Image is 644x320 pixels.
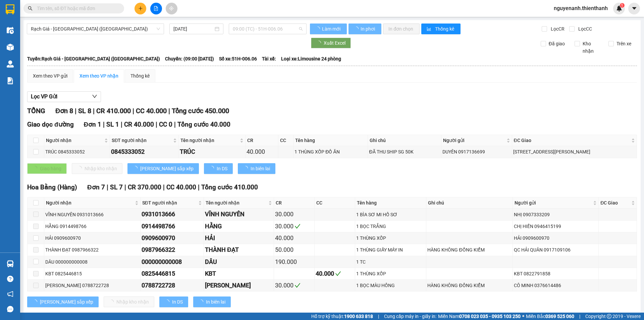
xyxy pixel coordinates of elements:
span: | [378,313,379,320]
span: | [93,107,95,115]
sup: 1 [620,3,625,8]
td: 0788722728 [141,280,204,291]
th: CR [274,197,315,209]
button: [PERSON_NAME] sắp xếp [127,163,199,174]
span: CC 40.000 [166,183,196,191]
span: SL 1 [106,121,119,128]
span: loading [209,166,217,171]
span: SL 8 [78,107,91,115]
button: bar-chartThống kê [421,24,461,34]
div: 30.000 [275,210,313,219]
span: In biên lai [251,165,270,172]
div: VĨNH NGUYÊN 0931013666 [45,211,139,218]
div: 0825446815 [142,269,203,278]
td: VĨNH NGUYÊN [204,209,274,220]
span: SĐT người nhận [142,199,197,207]
td: 0825446815 [141,268,204,280]
span: | [132,107,134,115]
div: Xem theo VP gửi [33,72,67,80]
div: 0788722728 [142,281,203,290]
strong: 0369 525 060 [545,314,574,319]
span: Lọc CC [576,25,593,33]
div: 0845333052 [111,147,177,156]
span: file-add [154,6,158,11]
div: KBT 0822791858 [514,270,597,277]
img: warehouse-icon [7,260,14,267]
span: Chuyến: (09:00 [DATE]) [165,55,214,62]
button: file-add [150,3,162,14]
div: 30.000 [275,281,313,290]
div: THÀNH ĐẠT [205,245,273,255]
span: In biên lai [206,298,225,306]
span: search [28,6,33,11]
th: CC [278,135,294,146]
div: HẢI 0909600970 [45,234,139,242]
div: 50.000 [275,245,313,255]
div: 1 TC [356,258,425,266]
span: ĐC Giao [600,199,630,207]
strong: 1900 633 818 [344,314,373,319]
span: | [121,121,122,128]
span: message [7,306,13,312]
button: aim [166,3,177,14]
td: 0987966322 [141,244,204,256]
th: CC [315,197,355,209]
div: 1 THÙNG XỐP [356,270,425,277]
span: check [294,282,301,288]
span: CR 370.000 [128,183,161,191]
input: Tìm tên, số ĐT hoặc mã đơn [37,5,116,12]
img: warehouse-icon [7,27,14,34]
span: Trên xe [614,40,634,47]
span: loading [33,300,40,304]
div: [PERSON_NAME] 0788722728 [45,282,139,289]
th: Tên hàng [293,135,368,146]
span: 1 [621,3,623,8]
div: THÀNH ĐẠT 0987966322 [45,246,139,254]
div: QC HẢI QUÂN 0917109106 [514,246,597,254]
span: | [198,183,200,191]
div: 40.000 [247,147,277,156]
div: CHỊ HIỀN 0946415199 [514,223,597,230]
span: SĐT người nhận [112,137,171,144]
span: Đơn 7 [87,183,105,191]
span: Đã giao [546,40,568,47]
div: 0987966322 [142,245,203,255]
span: 09:00 (TC) - 51H-006.06 [233,24,303,34]
span: Lọc VP Gửi [31,92,57,101]
span: [PERSON_NAME] sắp xếp [40,298,93,306]
span: TỔNG [27,107,45,115]
button: Làm mới [310,24,347,34]
div: Xem theo VP nhận [79,72,118,80]
span: Tổng cước 410.000 [201,183,258,191]
span: | [163,183,165,191]
span: aim [169,6,174,11]
span: Người gửi [443,137,505,144]
span: CR 410.000 [96,107,131,115]
span: Rạch Giá - Sài Gòn (Hàng Hoá) [31,24,160,34]
span: Thống kê [435,25,455,33]
div: 1 BÌA SƠ MI HỒ SƠ [356,211,425,218]
div: 30.000 [275,222,313,231]
div: 1 BỌC MÀU HỒNG [356,282,425,289]
div: 40.000 [275,233,313,243]
th: Tên hàng [355,197,426,209]
div: 1 THÙNG XỐP [356,234,425,242]
div: 1 BỌC TRẮNG [356,223,425,230]
div: [PERSON_NAME] [205,281,273,290]
span: | [107,183,108,191]
td: HẰNG [204,221,274,232]
span: Tên người nhận [206,199,267,207]
span: Đơn 8 [55,107,73,115]
img: icon-new-feature [616,5,622,11]
td: DÂU [204,256,274,268]
td: 0914498766 [141,221,204,232]
td: THÀNH ĐẠT [204,244,274,256]
span: Giao dọc đường [27,121,74,128]
span: loading [199,300,206,304]
span: Xuất Excel [324,39,345,47]
span: loading [316,41,324,45]
span: loading [243,166,251,171]
img: solution-icon [7,77,14,84]
button: In biên lai [193,296,231,307]
div: NHỊ 0907333209 [514,211,597,218]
